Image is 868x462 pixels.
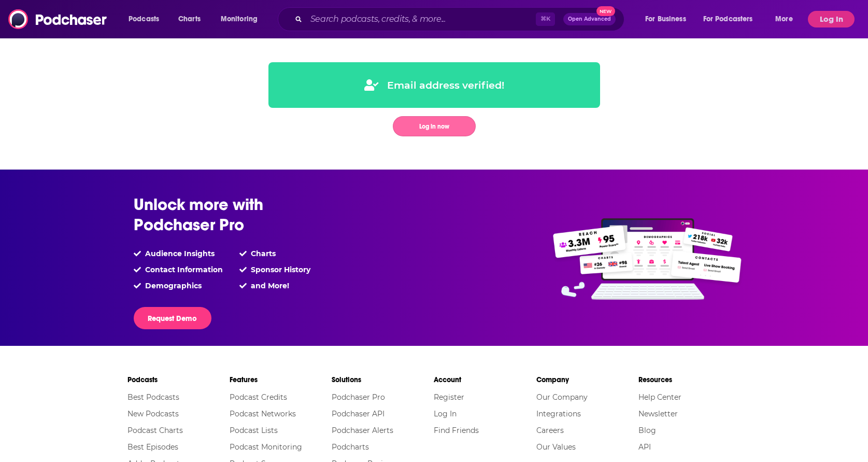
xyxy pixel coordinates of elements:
button: open menu [214,11,271,27]
input: Search podcasts, credits, & more... [306,11,536,27]
li: Demographics [134,281,223,290]
a: Charts [172,11,207,27]
img: Podchaser - Follow, Share and Rate Podcasts [8,9,108,29]
a: Podchaser Alerts [332,426,393,435]
div: Email address verified! [364,79,504,91]
a: New Podcasts [127,409,179,418]
div: Search podcasts, credits, & more... [288,7,634,31]
a: API [638,442,651,452]
button: Open AdvancedNew [563,13,616,25]
li: Audience Insights [134,249,223,258]
li: Features [230,371,332,389]
a: Help Center [638,393,681,402]
a: Careers [536,426,564,435]
span: More [775,12,793,26]
li: Contact Information [134,265,223,274]
button: open menu [696,11,768,27]
a: Podcharts [332,442,369,452]
h2: Unlock more with Podchaser Pro [134,194,341,235]
li: Resources [638,371,741,389]
li: and More! [239,281,310,290]
button: Request Demo [134,307,211,329]
button: open menu [121,11,173,27]
span: Monitoring [221,12,258,26]
button: Log In [808,11,855,27]
a: Best Podcasts [127,393,179,402]
span: ⌘ K [536,12,555,26]
a: Integrations [536,409,581,418]
a: Blog [638,426,656,435]
a: Our Values [536,442,576,452]
a: Find Friends [434,426,479,435]
span: Charts [178,12,201,26]
li: Podcasts [127,371,230,389]
a: Best Episodes [127,442,178,452]
button: open menu [768,11,806,27]
li: Company [536,371,638,389]
span: New [596,6,615,16]
li: Charts [239,249,310,258]
a: Our Company [536,393,588,402]
button: open menu [638,11,699,27]
li: Account [434,371,536,389]
button: Log in now [393,116,476,136]
li: Solutions [332,371,434,389]
span: Open Advanced [568,17,611,22]
a: Podcast Credits [230,393,287,402]
span: Podcasts [129,12,159,26]
a: Newsletter [638,409,678,418]
a: Podcast Charts [127,426,183,435]
span: For Business [645,12,686,26]
a: Log In [434,409,457,418]
a: Podchaser API [332,409,385,418]
a: Podchaser Pro [332,393,385,402]
img: Pro Features [548,218,747,301]
li: Sponsor History [239,265,310,274]
a: Register [434,393,464,402]
a: Podcast Monitoring [230,442,302,452]
a: Podcast Networks [230,409,296,418]
a: Podcast Lists [230,426,278,435]
span: For Podcasters [703,12,753,26]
